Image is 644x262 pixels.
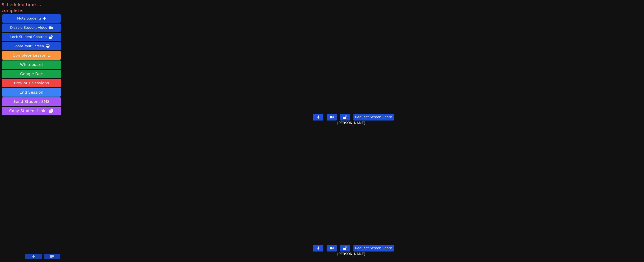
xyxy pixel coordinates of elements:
span: [PERSON_NAME] [337,252,366,257]
div: Share Your Screen [13,43,44,50]
span: [PERSON_NAME] [337,121,366,126]
button: Request Screen Share [353,245,394,252]
button: Send Student SMS [2,97,61,106]
div: Mute Students [17,15,42,22]
button: End Session [2,88,61,97]
a: Previous Sessions [2,79,61,87]
button: Request Screen Share [353,114,394,121]
button: Complete Lesson 1 [2,51,61,60]
button: Copy Student Link [2,107,61,115]
button: Share Your Screen [2,42,61,50]
div: Disable Student Video [10,24,47,31]
button: Whiteboard [2,60,61,69]
span: Copy Student Link [9,108,54,114]
span: Scheduled time is complete. [2,2,61,13]
button: Mute Students [2,14,61,23]
button: Disable Student Video [2,24,61,32]
button: Lock Student Controls [2,33,61,41]
a: Google Doc [2,70,61,78]
div: Lock Student Controls [10,34,47,40]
